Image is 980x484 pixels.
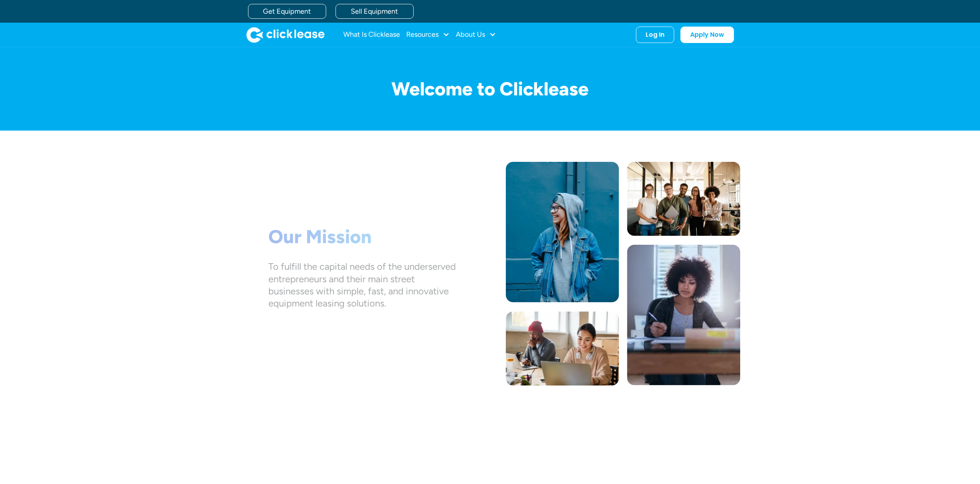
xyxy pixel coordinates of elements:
[246,27,325,43] img: Clicklease logo
[343,27,400,43] a: What Is Clicklease
[268,226,456,248] h1: Our Mission
[268,260,456,309] div: To fulfill the capital needs of the underserved entrepreneurs and their main street businesses wi...
[240,79,740,99] h1: Welcome to Clicklease
[506,162,740,385] img: Photo collage of a woman in a blue jacket, five workers standing together, a man and a woman work...
[680,27,734,43] a: Apply Now
[336,4,414,19] a: Sell Equipment
[248,4,326,19] a: Get Equipment
[646,31,664,39] div: Log In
